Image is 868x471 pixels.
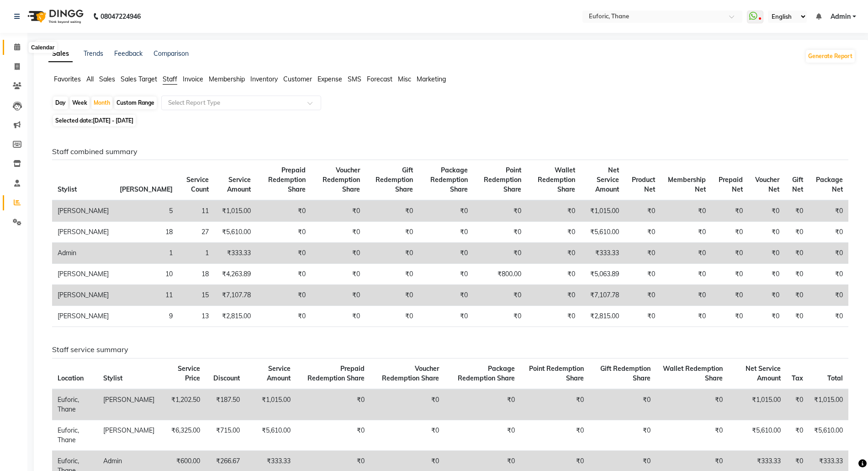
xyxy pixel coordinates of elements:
td: ₹0 [785,285,809,306]
div: Day [53,96,68,109]
td: ₹0 [625,222,661,243]
td: ₹0 [785,264,809,285]
td: ₹0 [785,243,809,264]
td: ₹5,610.00 [245,420,296,450]
td: ₹2,815.00 [581,306,625,327]
td: ₹0 [473,285,527,306]
td: ₹0 [418,264,473,285]
td: ₹0 [711,264,748,285]
td: ₹0 [256,243,311,264]
span: Service Count [186,176,209,193]
td: Admin [52,243,114,264]
td: ₹0 [661,306,711,327]
td: ₹0 [370,420,444,450]
img: logo [23,4,86,29]
td: 5 [114,200,178,222]
span: Prepaid Redemption Share [307,364,365,382]
span: Gift Redemption Share [376,166,413,193]
td: ₹0 [311,264,365,285]
span: Inventory [250,75,278,83]
td: ₹0 [625,200,661,222]
td: [PERSON_NAME] [52,264,114,285]
td: ₹1,015.00 [809,389,848,420]
td: ₹187.50 [206,389,245,420]
td: ₹0 [661,285,711,306]
td: [PERSON_NAME] [52,222,114,243]
td: ₹0 [473,222,527,243]
td: ₹0 [711,200,748,222]
td: ₹0 [661,200,711,222]
span: [DATE] - [DATE] [93,117,133,124]
td: ₹0 [418,306,473,327]
td: ₹0 [365,243,418,264]
span: Tax [792,374,803,382]
div: Custom Range [114,96,157,109]
td: ₹0 [711,285,748,306]
td: Euforic, Thane [52,389,98,420]
td: 1 [114,243,178,264]
a: Feedback [114,49,143,58]
td: ₹333.33 [581,243,625,264]
td: ₹0 [520,389,590,420]
td: ₹5,610.00 [581,222,625,243]
span: Gift Redemption Share [600,364,651,382]
span: Package Redemption Share [458,364,515,382]
td: ₹0 [711,222,748,243]
td: ₹0 [473,200,527,222]
td: ₹5,063.89 [581,264,625,285]
span: Misc [398,75,411,83]
td: ₹0 [625,306,661,327]
td: ₹0 [527,264,581,285]
td: ₹0 [473,243,527,264]
td: ₹0 [748,243,785,264]
td: ₹1,015.00 [728,389,786,420]
span: Prepaid Redemption Share [268,166,306,193]
td: ₹0 [256,222,311,243]
td: ₹0 [656,389,728,420]
td: ₹0 [809,264,848,285]
div: Calendar [29,42,57,53]
td: ₹0 [365,306,418,327]
td: ₹0 [748,285,785,306]
span: Expense [318,75,342,83]
td: ₹0 [625,243,661,264]
td: ₹0 [785,200,809,222]
td: ₹0 [661,264,711,285]
td: ₹0 [256,285,311,306]
td: 1 [178,243,214,264]
td: ₹0 [256,306,311,327]
a: Trends [84,49,103,58]
td: ₹0 [809,200,848,222]
td: ₹715.00 [206,420,245,450]
td: ₹0 [589,420,656,450]
td: ₹800.00 [473,264,527,285]
td: [PERSON_NAME] [52,285,114,306]
span: Point Redemption Share [484,166,521,193]
td: ₹0 [661,222,711,243]
h6: Staff combined summary [52,147,848,156]
td: ₹0 [256,200,311,222]
button: Generate Report [806,50,855,63]
span: SMS [348,75,361,83]
td: ₹0 [365,285,418,306]
td: ₹7,107.78 [581,285,625,306]
td: ₹0 [365,264,418,285]
td: ₹0 [786,389,809,420]
span: [PERSON_NAME] [120,185,173,193]
td: 10 [114,264,178,285]
td: ₹0 [311,306,365,327]
span: Wallet Redemption Share [663,364,723,382]
td: ₹0 [527,306,581,327]
td: ₹0 [527,243,581,264]
td: ₹0 [785,222,809,243]
td: ₹0 [656,420,728,450]
span: Selected date: [53,115,136,126]
td: ₹0 [809,306,848,327]
td: [PERSON_NAME] [98,420,160,450]
span: Sales Target [121,75,157,83]
span: Forecast [367,75,392,83]
span: Prepaid Net [719,176,743,193]
td: ₹0 [661,243,711,264]
span: Customer [283,75,312,83]
td: ₹0 [809,222,848,243]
